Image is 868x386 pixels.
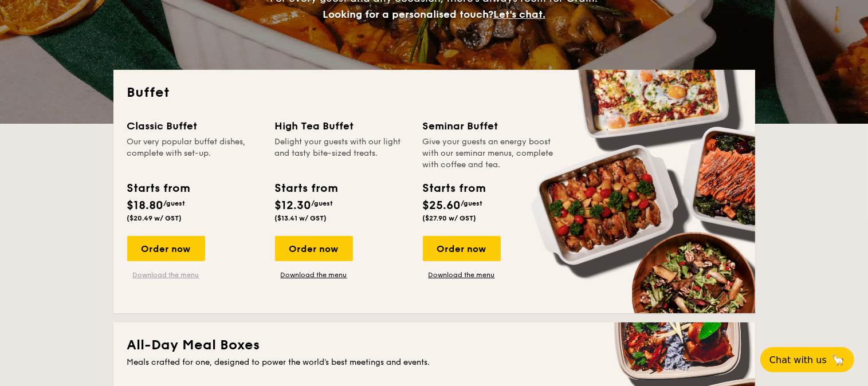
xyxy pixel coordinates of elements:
[275,118,409,134] div: High Tea Buffet
[423,136,557,171] div: Give your guests an energy boost with our seminar menus, complete with coffee and tea.
[423,270,501,279] a: Download the menu
[127,336,741,355] h2: All-Day Meal Boxes
[323,8,493,21] span: Looking for a personalised touch?
[760,347,854,372] button: Chat with us🦙
[127,357,741,368] div: Meals crafted for one, designed to power the world's best meetings and events.
[275,136,409,171] div: Delight your guests with our light and tasty bite-sized treats.
[127,270,205,279] a: Download the menu
[275,270,353,279] a: Download the menu
[831,353,845,367] span: 🦙
[312,199,333,207] span: /guest
[423,199,461,212] span: $25.60
[127,214,182,222] span: ($20.49 w/ GST)
[164,199,186,207] span: /guest
[127,236,205,261] div: Order now
[275,236,353,261] div: Order now
[769,355,827,365] span: Chat with us
[127,199,164,212] span: $18.80
[275,199,312,212] span: $12.30
[423,180,485,197] div: Starts from
[127,180,190,197] div: Starts from
[461,199,483,207] span: /guest
[127,84,741,102] h2: Buffet
[127,136,261,171] div: Our very popular buffet dishes, complete with set-up.
[423,214,477,222] span: ($27.90 w/ GST)
[423,118,557,134] div: Seminar Buffet
[127,118,261,134] div: Classic Buffet
[493,8,545,21] span: Let's chat.
[423,236,501,261] div: Order now
[275,214,327,222] span: ($13.41 w/ GST)
[275,180,337,197] div: Starts from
